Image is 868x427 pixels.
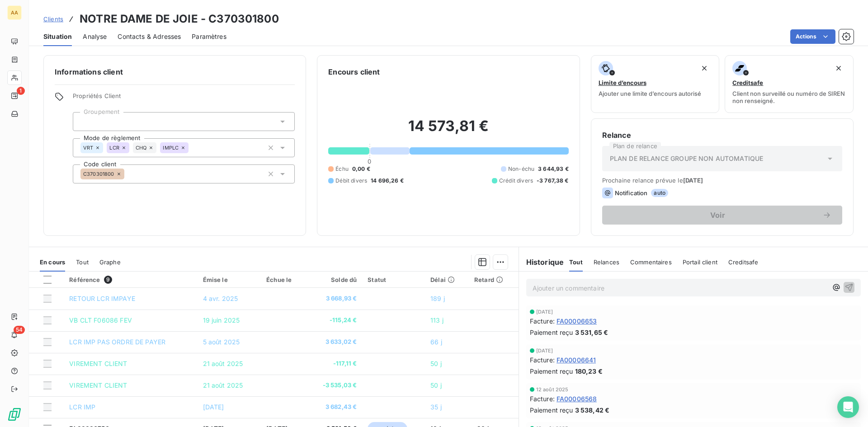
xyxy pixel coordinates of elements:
[837,396,859,418] div: Open Intercom Messenger
[69,360,127,367] span: VIREMENT CLIENT
[630,258,672,266] span: Commentaires
[43,15,63,23] span: Clients
[163,145,179,150] span: IMPLC
[99,258,121,266] span: Graphe
[508,165,534,173] span: Non-échu
[69,381,127,389] span: VIREMENT CLIENT
[83,32,107,41] span: Analyse
[530,328,573,337] span: Paiement reçu
[352,165,370,173] span: 0,00 €
[537,177,569,185] span: -3 767,38 €
[43,32,72,41] span: Situation
[790,29,835,44] button: Actions
[368,276,420,283] div: Statut
[203,338,240,346] span: 5 août 2025
[328,66,380,77] h6: Encours client
[7,5,22,20] div: AA
[76,258,89,266] span: Tout
[40,258,65,266] span: En cours
[557,316,597,326] span: FA00006653
[530,394,555,404] span: Facture :
[83,145,93,150] span: VRT
[124,170,132,178] input: Ajouter une valeur
[613,211,822,219] span: Voir
[602,130,842,141] h6: Relance
[602,206,842,225] button: Voir
[430,403,442,411] span: 35 j
[575,366,603,376] span: 180,23 €
[725,55,854,113] button: CreditsafeClient non surveillé ou numéro de SIREN non renseigné.
[599,90,701,97] span: Ajouter une limite d’encours autorisé
[136,145,146,150] span: CHQ
[732,79,763,86] span: Creditsafe
[569,258,583,266] span: Tout
[203,316,240,324] span: 19 juin 2025
[335,165,349,173] span: Échu
[73,92,295,105] span: Propriétés Client
[536,348,553,353] span: [DATE]
[69,316,132,324] span: VB CLT F06086 FEV
[311,276,357,283] div: Solde dû
[109,145,119,150] span: LCR
[203,276,256,283] div: Émise le
[530,405,573,415] span: Paiement reçu
[430,316,443,324] span: 113 j
[557,394,597,404] span: FA00006568
[430,295,445,302] span: 189 j
[328,117,568,144] h2: 14 573,81 €
[311,403,357,412] span: 3 682,43 €
[80,117,88,126] input: Ajouter une valeur
[430,381,442,389] span: 50 j
[118,32,181,41] span: Contacts & Adresses
[69,338,165,346] span: LCR IMP PAS ORDRE DE PAYER
[311,338,357,347] span: 3 633,02 €
[203,360,243,367] span: 21 août 2025
[683,258,717,266] span: Portail client
[7,407,22,422] img: Logo LeanPay
[17,87,25,95] span: 1
[311,381,357,390] span: -3 535,03 €
[732,90,846,104] span: Client non surveillé ou numéro de SIREN non renseigné.
[203,295,238,302] span: 4 avr. 2025
[430,360,442,367] span: 50 j
[311,294,357,303] span: 3 668,93 €
[538,165,569,173] span: 3 644,93 €
[599,79,646,86] span: Limite d’encours
[536,387,569,392] span: 12 août 2025
[203,381,243,389] span: 21 août 2025
[430,276,463,283] div: Délai
[591,55,720,113] button: Limite d’encoursAjouter une limite d’encours autorisé
[575,328,609,337] span: 3 531,65 €
[189,144,196,152] input: Ajouter une valeur
[43,14,63,23] a: Clients
[530,316,555,326] span: Facture :
[594,258,619,266] span: Relances
[575,405,610,415] span: 3 538,42 €
[104,276,112,284] span: 9
[530,366,573,376] span: Paiement reçu
[311,316,357,325] span: -115,24 €
[371,177,404,185] span: 14 696,26 €
[557,355,596,365] span: FA00006641
[80,11,279,27] h3: NOTRE DAME DE JOIE - C370301800
[430,338,442,346] span: 66 j
[335,177,367,185] span: Débit divers
[615,189,648,197] span: Notification
[651,189,668,197] span: auto
[14,326,25,334] span: 54
[602,177,842,184] span: Prochaine relance prévue le
[536,309,553,314] span: [DATE]
[192,32,226,41] span: Paramètres
[311,359,357,368] span: -117,11 €
[69,276,192,284] div: Référence
[530,355,555,365] span: Facture :
[683,177,703,184] span: [DATE]
[519,257,564,267] h6: Historique
[728,258,759,266] span: Creditsafe
[368,158,371,165] span: 0
[266,276,301,283] div: Échue le
[499,177,533,185] span: Crédit divers
[69,403,95,411] span: LCR IMP
[83,171,114,177] span: C370301800
[55,66,295,77] h6: Informations client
